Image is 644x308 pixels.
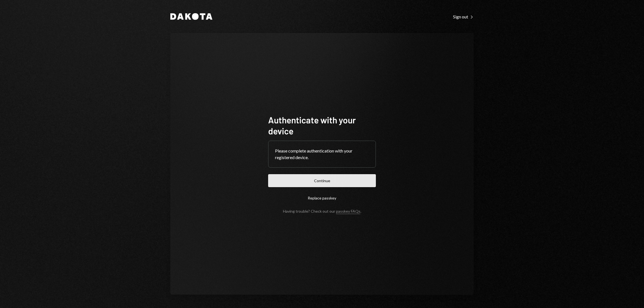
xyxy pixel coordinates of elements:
[268,192,376,204] button: Replace passkey
[268,114,376,136] h1: Authenticate with your device
[283,209,361,213] div: Having trouble? Check out our .
[453,14,474,20] div: Sign out
[336,209,360,214] a: passkey FAQs
[268,174,376,187] button: Continue
[453,13,474,20] a: Sign out
[275,148,369,161] div: Please complete authentication with your registered device.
